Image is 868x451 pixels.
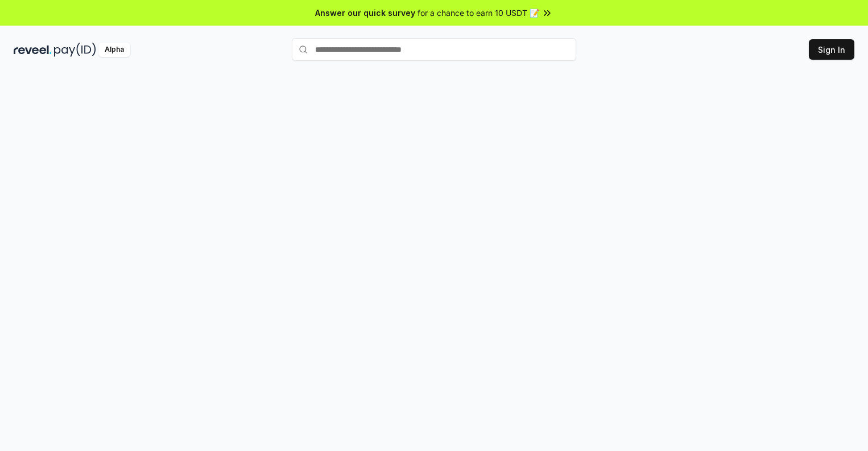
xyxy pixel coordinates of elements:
[54,43,96,57] img: pay_id
[809,39,854,60] button: Sign In
[14,43,52,57] img: reveel_dark
[98,43,130,57] div: Alpha
[315,7,415,19] span: Answer our quick survey
[418,7,539,19] span: for a chance to earn 10 USDT 📝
